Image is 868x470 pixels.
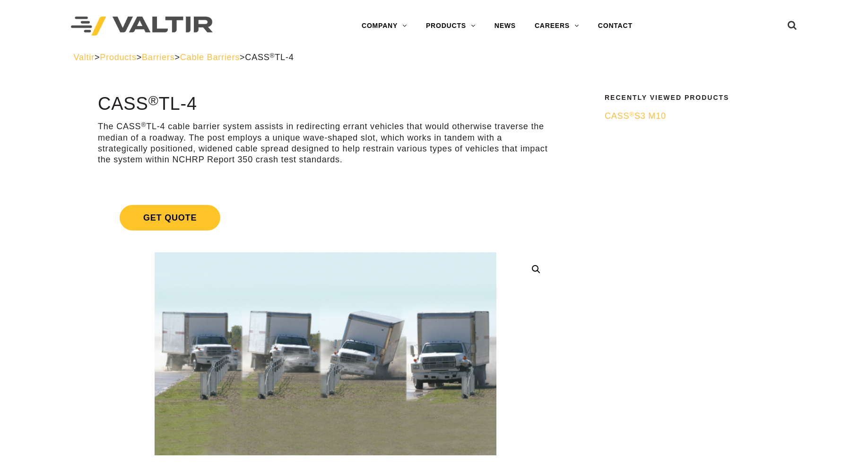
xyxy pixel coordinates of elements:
a: CAREERS [525,17,589,35]
span: Get Quote [120,205,220,231]
a: CONTACT [589,17,642,35]
span: CASS TL-4 [245,53,294,62]
a: Get Quote [98,194,553,242]
a: NEWS [485,17,525,35]
a: Cable Barriers [180,53,240,62]
h1: CASS TL-4 [98,94,553,114]
h2: Recently Viewed Products [605,94,789,101]
a: Products [100,53,136,62]
a: Barriers [142,53,174,62]
div: > > > > [73,52,794,63]
p: The CASS TL-4 cable barrier system assists in redirecting errant vehicles that would otherwise tr... [98,121,553,166]
sup: ® [629,111,634,118]
img: Valtir [71,17,213,36]
sup: ® [141,121,146,128]
span: CASS S3 M10 [605,111,666,121]
a: COMPANY [352,17,417,35]
a: Valtir [73,53,94,62]
a: PRODUCTS [417,17,485,35]
sup: ® [270,52,275,59]
sup: ® [148,93,159,108]
a: CASS®S3 M10 [605,111,789,122]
